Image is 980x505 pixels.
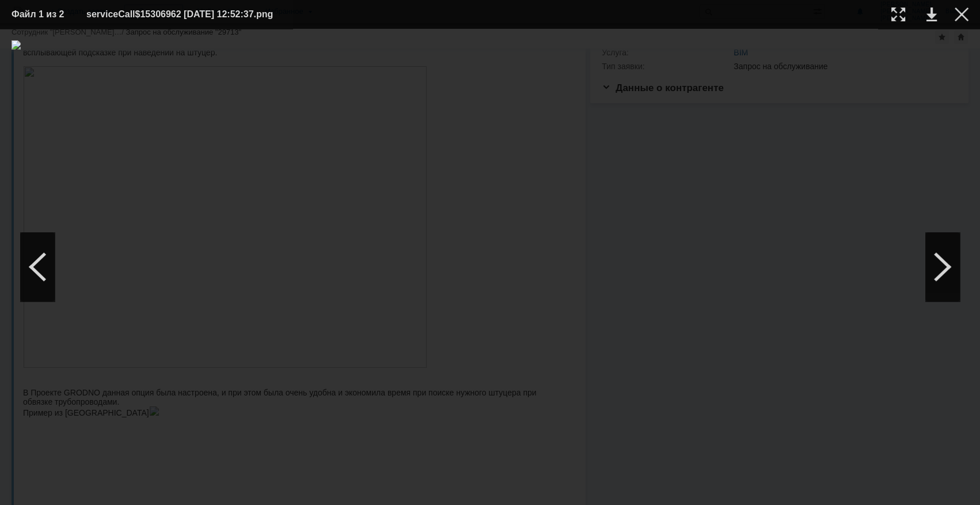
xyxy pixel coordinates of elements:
div: Закрыть окно (Esc) [955,7,968,21]
img: download [126,395,136,405]
div: serviceCall$15306962 [DATE] 12:52:37.png [86,7,302,21]
div: Следующий файл [925,232,960,302]
div: Предыдущий файл [20,232,55,302]
div: Увеличить масштаб [891,7,905,21]
div: Скачать файл [926,7,937,21]
div: Файл 1 из 2 [12,10,69,19]
img: download [12,40,968,493]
